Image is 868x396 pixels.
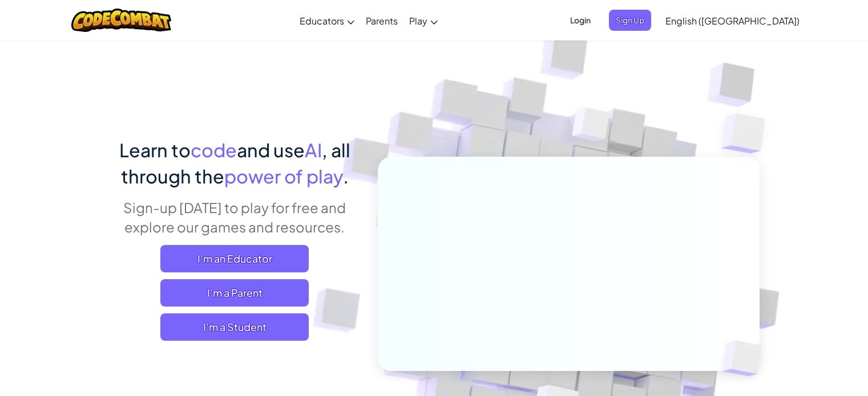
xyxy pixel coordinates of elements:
[294,5,360,36] a: Educators
[160,245,309,272] a: I'm an Educator
[609,10,651,31] button: Sign Up
[237,138,305,161] span: and use
[160,279,309,307] a: I'm a Parent
[360,5,403,36] a: Parents
[403,5,443,36] a: Play
[699,85,797,182] img: Overlap cubes
[224,165,343,187] span: power of play
[660,5,805,36] a: English ([GEOGRAPHIC_DATA])
[305,138,322,161] span: AI
[119,138,191,161] span: Learn to
[550,85,632,170] img: Overlap cubes
[191,138,237,161] span: code
[665,15,800,27] span: English ([GEOGRAPHIC_DATA])
[563,10,597,31] button: Login
[160,313,309,341] button: I'm a Student
[409,15,427,27] span: Play
[343,165,349,187] span: .
[300,15,344,27] span: Educators
[109,198,361,236] p: Sign-up [DATE] to play for free and explore our games and resources.
[71,9,171,32] img: CodeCombat logo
